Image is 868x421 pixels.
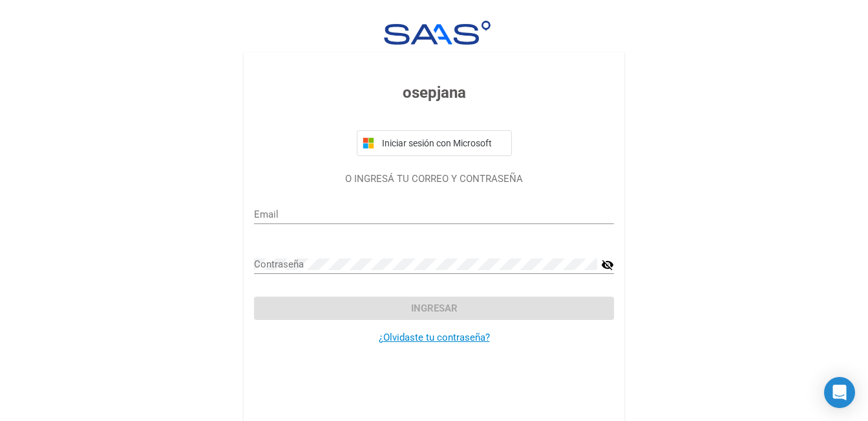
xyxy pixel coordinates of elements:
div: Open Intercom Messenger [824,377,855,408]
button: Ingresar [254,297,614,320]
p: O INGRESÁ TU CORREO Y CONTRASEÑA [254,172,614,187]
h3: osepjana [254,81,614,104]
span: Iniciar sesión con Microsoft [379,138,506,148]
span: Ingresar [411,302,458,314]
button: Iniciar sesión con Microsoft [357,130,512,156]
a: ¿Olvidaste tu contraseña? [379,332,490,343]
mat-icon: visibility_off [601,257,614,273]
